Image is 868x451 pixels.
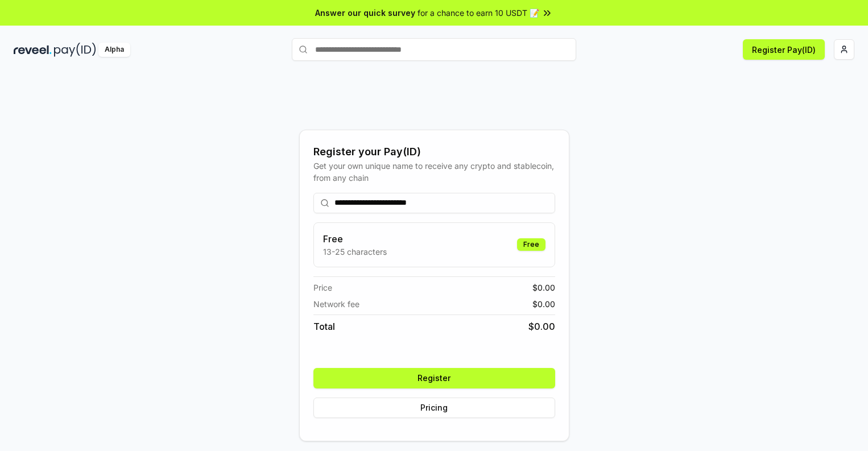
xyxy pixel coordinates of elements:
[418,7,539,19] span: for a chance to earn 10 USDT 📝
[14,43,52,57] img: reveel_dark
[54,43,96,57] img: pay_id
[98,43,130,57] div: Alpha
[323,246,387,258] p: 13-25 characters
[532,282,555,293] span: $ 0.00
[323,232,387,246] h3: Free
[528,320,555,333] span: $ 0.00
[313,368,555,388] button: Register
[313,398,555,418] button: Pricing
[532,298,555,310] span: $ 0.00
[313,160,555,184] div: Get your own unique name to receive any crypto and stablecoin, from any chain
[517,238,545,251] div: Free
[313,298,359,310] span: Network fee
[313,282,332,293] span: Price
[313,320,335,333] span: Total
[313,144,555,160] div: Register your Pay(ID)
[743,39,825,60] button: Register Pay(ID)
[315,7,415,19] span: Answer our quick survey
